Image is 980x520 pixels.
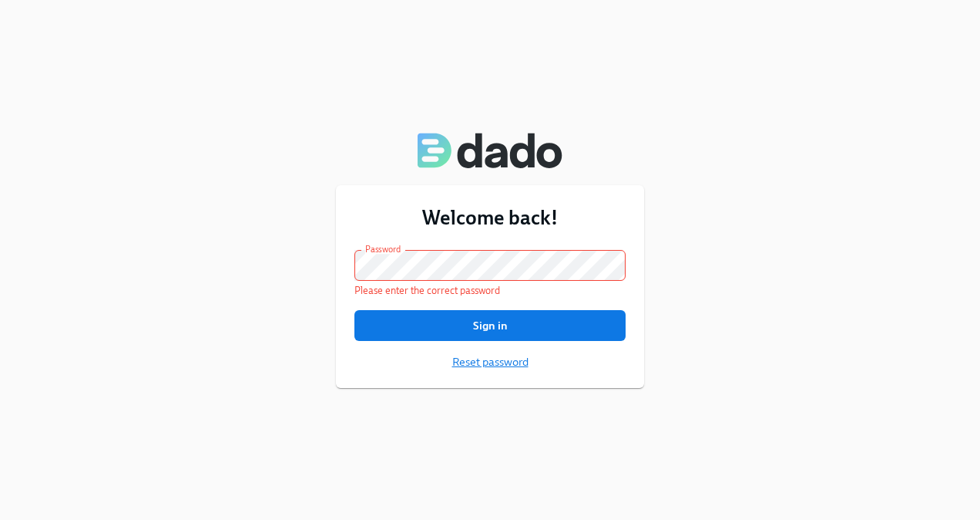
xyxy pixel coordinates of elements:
img: Dado [418,132,562,169]
span: Sign in [365,318,615,333]
button: Reset password [452,354,529,370]
h3: Welcome back! [354,204,626,231]
p: Please enter the correct password [354,283,626,298]
button: Sign in [354,310,626,341]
